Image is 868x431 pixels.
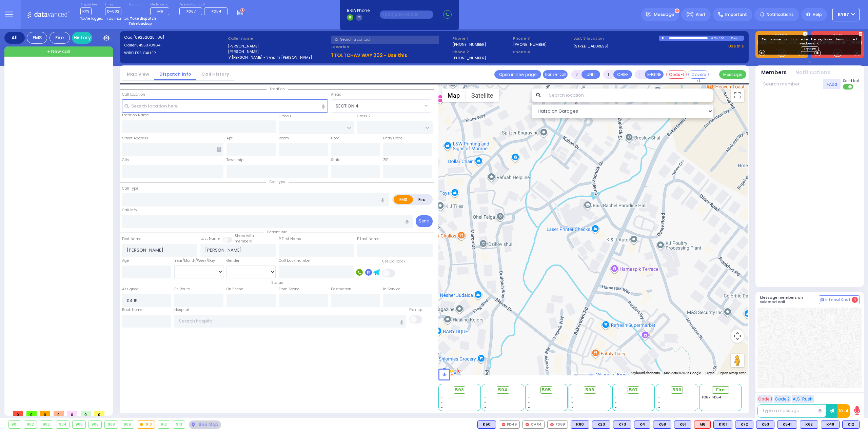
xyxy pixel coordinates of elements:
[122,236,141,242] label: First Name
[174,287,190,292] label: En Route
[122,157,129,163] label: City
[653,420,671,429] div: K58
[585,387,594,393] span: 596
[613,70,632,79] button: CHIEF
[357,236,379,242] label: P Last Name
[842,420,860,429] div: BLS
[526,423,529,426] img: red-radio-icon.svg
[121,421,134,428] div: 909
[696,12,706,18] span: Alert
[672,387,682,393] span: 599
[838,12,849,18] span: KY67
[9,421,21,428] div: 901
[452,49,511,55] span: Phone 2
[821,420,840,429] div: K49
[694,420,711,429] div: ALS KJ
[124,42,225,48] label: Caller:
[484,400,486,405] span: -
[702,395,739,400] div: FD67, FD54
[717,34,718,42] div: /
[466,89,499,102] button: Show satellite imagery
[484,395,486,400] span: -
[122,258,129,263] label: Age
[105,7,121,15] span: D-802
[757,395,773,403] button: Code 1
[72,32,92,44] a: History
[179,3,230,7] label: Fire units on call
[666,70,687,79] button: Code-1
[716,387,725,393] span: Fire
[658,400,660,405] span: -
[711,34,717,42] div: 0:00
[129,21,152,26] strong: Take backup
[502,423,505,426] img: red-radio-icon.svg
[440,367,462,375] img: Google
[842,420,860,429] div: K12
[89,421,102,428] div: 906
[821,298,824,302] img: comment-alt.png
[40,421,53,428] div: 903
[731,36,744,41] div: Bay
[331,36,439,44] input: Search a contact
[331,287,351,292] label: Destination
[499,420,520,429] div: FD49
[613,420,631,429] div: BLS
[654,11,674,18] span: Message
[50,32,70,44] div: Fire
[718,34,725,42] div: 0:50
[80,16,129,21] span: You're logged in as monitor.
[760,295,819,304] h5: Message members on selected call
[150,3,172,7] label: Medic on call
[279,236,301,242] label: P First Name
[416,215,433,227] button: Send
[613,420,631,429] div: K73
[383,136,402,141] label: Entry Code
[755,34,808,38] label: KJ EMS...
[629,387,638,393] span: 597
[777,420,797,429] div: BLS
[196,71,234,77] a: Call History
[228,36,329,41] label: Caller name
[228,49,329,55] label: [PERSON_NAME]
[73,421,85,428] div: 905
[47,48,70,55] span: + New call
[26,411,37,416] span: 0
[40,411,50,416] span: 0
[4,32,25,44] div: All
[136,42,160,48] span: 8455370964
[571,405,573,410] span: -
[513,42,547,47] label: [PHONE_NUMBER]
[615,405,617,410] span: -
[761,38,859,46] p: Team connect is not connected. Please, close all team connect windows and
[441,395,443,400] span: -
[122,307,142,313] label: Back Home
[217,147,221,152] span: Other building occupants
[688,70,709,79] button: Covered
[331,157,340,163] label: State
[380,11,433,19] input: (000)000-00000
[760,79,823,89] input: Search member
[645,70,664,79] button: ENGINE
[24,421,37,428] div: 902
[756,420,774,429] div: K53
[832,8,860,21] button: KY67
[543,70,568,79] button: Transfer call
[756,420,774,429] div: BLS
[357,114,371,119] label: Cross 2
[174,307,189,313] label: Hospital
[279,114,291,119] label: Cross 1
[592,420,610,429] div: BLS
[383,157,388,163] label: ZIP
[383,287,400,292] label: In Service
[13,411,23,416] span: 0
[122,287,139,292] label: Assigned
[122,208,137,213] label: Call Info
[484,405,486,410] span: -
[634,420,650,429] div: BLS
[336,103,358,110] span: SECTION 4
[347,7,370,14] span: BRIA Phone
[154,71,196,77] a: Dispatch info
[513,49,571,55] span: Phone 4
[81,411,91,416] span: 0
[129,3,144,7] label: Night unit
